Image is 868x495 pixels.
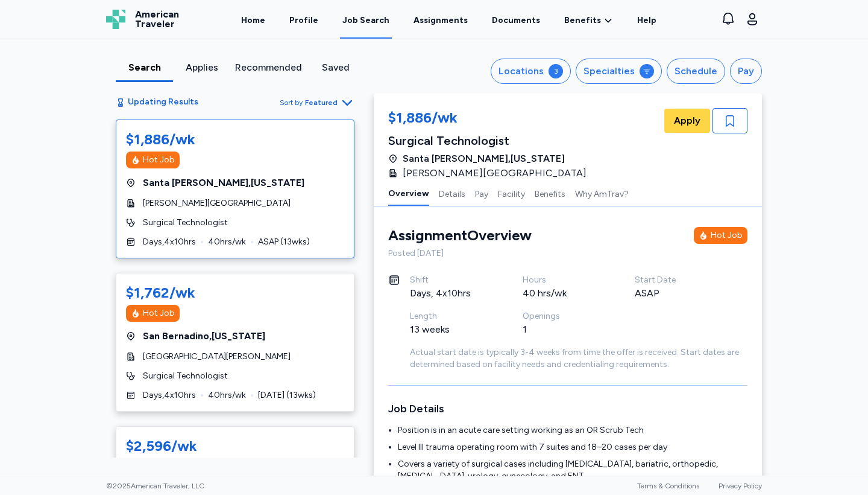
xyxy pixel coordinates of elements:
div: Actual start date is typically 3-4 weeks from time the offer is received. Start dates are determi... [410,346,747,371]
button: Sort byFeatured [280,95,354,110]
button: Locations3 [491,59,571,84]
span: 40 hrs/wk [208,236,246,248]
button: Schedule [667,59,725,84]
span: [PERSON_NAME][GEOGRAPHIC_DATA] [143,197,291,209]
div: $1,762/wk [126,283,195,302]
span: Apply [674,113,700,128]
div: 13 weeks [410,322,494,337]
button: Overview [388,180,429,206]
span: San Bernadino , [US_STATE] [143,329,265,343]
div: Start Date [635,274,719,286]
div: Hours [523,274,606,286]
div: Search [121,60,168,75]
div: Job Search [342,14,389,27]
div: Days, 4x10hrs [410,286,494,301]
a: Job Search [340,1,392,39]
div: Schedule [675,64,717,78]
span: Sort by [280,98,303,107]
span: Surgical Technologist [143,217,228,229]
div: Recommended [235,60,302,75]
button: Benefits [535,180,565,206]
a: Terms & Conditions [637,482,699,490]
div: Hot Job [143,307,175,319]
div: $1,886/wk [126,130,195,149]
div: Specialties [583,64,635,78]
span: ASAP ( 13 wks) [258,236,310,248]
span: American Traveler [135,10,179,29]
span: 40 hrs/wk [208,389,246,401]
button: Pay [730,59,762,84]
button: Specialties [576,59,662,84]
div: Locations [498,64,544,78]
div: Length [410,310,494,322]
div: $1,886/wk [388,108,594,130]
div: Shift [410,274,494,286]
div: Openings [523,310,606,322]
span: Days , 4 x 10 hrs [143,389,196,401]
div: Saved [312,60,359,75]
div: Hot Job [711,229,743,241]
span: [GEOGRAPHIC_DATA][PERSON_NAME] [143,351,291,363]
li: Level III trauma operating room with 7 suites and 18–20 cases per day [398,441,747,453]
div: Assignment Overview [388,226,532,245]
span: Surgical Technologist [143,370,228,382]
div: ASAP [635,286,719,301]
button: Facility [498,180,525,206]
span: [PERSON_NAME][GEOGRAPHIC_DATA] [403,166,587,180]
a: Benefits [564,14,613,27]
button: Why AmTrav? [575,180,629,206]
li: Covers a variety of surgical cases including [MEDICAL_DATA], bariatric, orthopedic, [MEDICAL_DATA... [398,458,747,482]
div: 1 [523,322,606,337]
span: [DATE] ( 13 wks) [258,389,316,401]
span: Benefits [564,14,601,27]
span: © 2025 American Traveler, LLC [106,481,204,491]
span: Updating Results [128,97,198,109]
div: 3 [549,64,563,78]
button: Pay [475,180,488,206]
span: Featured [305,98,338,107]
div: Applies [178,60,225,75]
h3: Job Details [388,400,747,417]
li: Position is in an acute care setting working as an OR Scrub Tech [398,424,747,436]
div: Surgical Technologist [388,132,594,149]
div: Hot Job [143,154,175,166]
div: Pay [738,64,754,78]
div: $2,596/wk [126,436,197,456]
span: Santa [PERSON_NAME] , [US_STATE] [143,176,304,190]
div: Posted [DATE] [388,247,747,260]
button: Details [439,180,465,206]
button: Apply [664,109,710,133]
span: Santa [PERSON_NAME] , [US_STATE] [403,152,565,166]
img: Logo [106,10,125,29]
span: Days , 4 x 10 hrs [143,236,196,248]
div: 40 hrs/wk [523,286,606,301]
a: Privacy Policy [719,482,762,490]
